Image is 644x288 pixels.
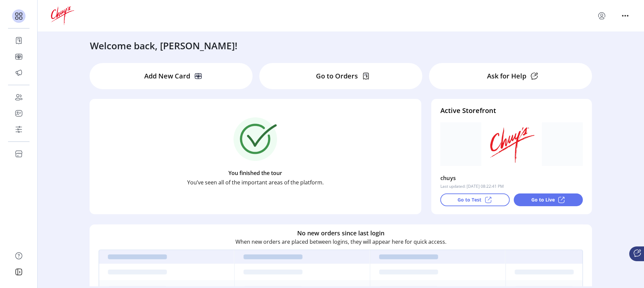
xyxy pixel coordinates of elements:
[487,71,526,81] p: Ask for Help
[531,196,555,203] p: Go to Live
[440,106,583,116] h4: Active Storefront
[440,183,504,189] p: Last updated: [DATE] 08:22:41 PM
[596,10,607,21] button: menu
[51,6,74,25] img: logo
[458,196,481,203] p: Go to Test
[235,237,446,245] p: When new orders are placed between logins, they will appear here for quick access.
[144,71,190,81] p: Add New Card
[297,228,384,237] h6: No new orders since last login
[228,169,282,177] p: You finished the tour
[90,39,237,53] h3: Welcome back, [PERSON_NAME]!
[620,10,631,21] button: menu
[440,173,456,183] p: chuys
[316,71,358,81] p: Go to Orders
[187,178,324,186] p: You’ve seen all of the important areas of the platform.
